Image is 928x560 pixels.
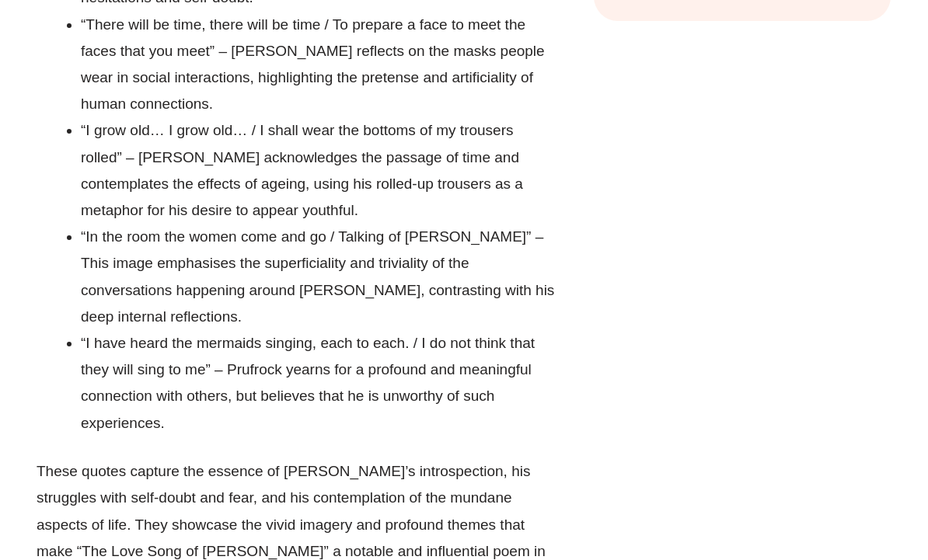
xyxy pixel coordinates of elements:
li: “I have heard the mermaids singing, each to each. / I do not think that they will sing to me” – P... [81,331,557,437]
li: “In the room the women come and go / Talking of [PERSON_NAME]” – This image emphasises the superf... [81,224,557,331]
li: “There will be time, there will be time / To prepare a face to meet the faces that you meet” – [P... [81,12,557,119]
iframe: Chat Widget [661,384,928,560]
li: “I grow old… I grow old… / I shall wear the bottoms of my trousers rolled” – [PERSON_NAME] acknow... [81,118,557,224]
